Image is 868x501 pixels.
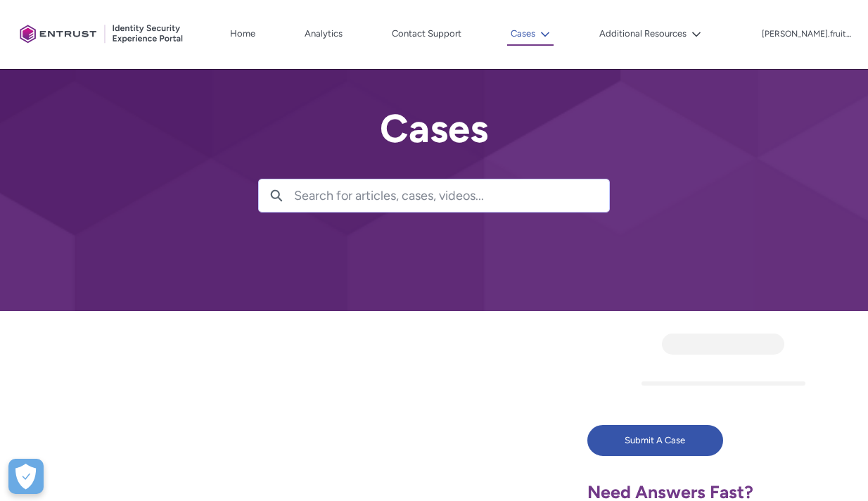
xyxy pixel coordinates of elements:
[507,23,554,46] button: Cases
[388,23,465,44] a: Contact Support
[8,459,44,494] div: Cookie Preferences
[762,30,853,39] p: [PERSON_NAME].fruitema
[761,26,854,40] button: User Profile dirk.fruitema
[596,23,705,44] button: Additional Resources
[258,107,610,151] h2: Cases
[8,459,44,494] button: Open Preferences
[587,425,724,456] button: Submit A Case
[294,179,609,212] input: Search for articles, cases, videos...
[301,23,346,44] a: Analytics, opens in new tab
[226,23,259,44] a: Home
[259,179,294,212] button: Search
